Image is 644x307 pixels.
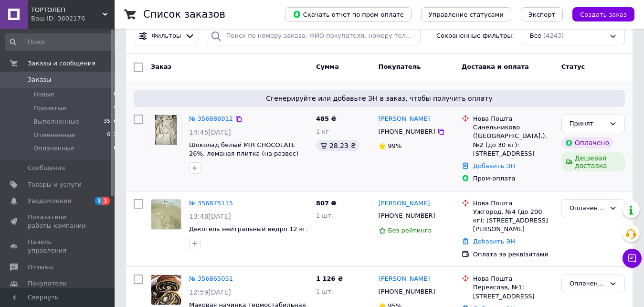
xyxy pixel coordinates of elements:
[189,141,298,158] a: Шоколад белый MIR CHOCOLATE 26%, ломаная плитка (на развес)
[316,128,329,135] span: 1 кг
[151,275,181,305] img: Фото товару
[316,115,337,122] span: 485 ₴
[114,104,117,113] span: 9
[28,238,88,255] span: Панель управления
[521,7,563,21] button: Экспорт
[570,203,605,213] div: Оплаченный
[316,288,333,295] span: 1 шт.
[377,210,437,222] div: [PHONE_NUMBER]
[189,212,231,220] span: 13:48[DATE]
[143,9,225,20] h1: Список заказов
[151,115,181,145] a: Фото товару
[473,250,554,259] div: Оплата за реквізитами
[561,152,625,171] div: Дешевая доставка
[473,115,554,123] div: Нова Пошта
[33,90,54,99] span: Новые
[28,59,95,68] span: Заказы и сообщения
[33,144,74,153] span: Оплаченные
[28,197,71,205] span: Уведомления
[429,11,504,18] span: Управление статусами
[563,11,634,18] a: Создать заказ
[379,275,430,284] a: [PERSON_NAME]
[104,117,117,126] span: 3556
[155,115,178,145] img: Фото товару
[388,227,432,234] span: Без рейтинга
[114,90,117,99] span: 0
[189,128,231,136] span: 14:45[DATE]
[189,275,233,282] a: № 356865051
[316,63,339,70] span: Сумма
[102,197,110,205] span: 1
[28,75,51,84] span: Заказы
[151,275,181,305] a: Фото товару
[473,208,554,234] div: Ужгород, №4 (до 200 кг): [STREET_ADDRESS][PERSON_NAME]
[107,131,117,139] span: 672
[379,199,430,208] a: [PERSON_NAME]
[189,115,233,122] a: № 356886912
[28,164,65,172] span: Сообщения
[285,7,412,21] button: Скачать отчет по пром-оплате
[473,162,515,169] a: Добавить ЭН
[377,286,437,298] div: [PHONE_NUMBER]
[473,123,554,158] div: Синельниково ([GEOGRAPHIC_DATA].), №2 (до 30 кг): [STREET_ADDRESS]
[543,32,564,39] span: (4243)
[28,279,67,288] span: Покупатели
[316,212,333,219] span: 1 шт.
[31,14,115,23] div: Ваш ID: 3602176
[528,11,555,18] span: Экспорт
[95,197,103,205] span: 1
[189,225,308,233] a: Декогель нейтральный ведро 12 кг.
[5,33,118,51] input: Поиск
[33,104,66,113] span: Принятые
[561,63,585,70] span: Статус
[152,32,181,41] span: Фильтры
[33,117,79,126] span: Выполненные
[379,115,430,124] a: [PERSON_NAME]
[151,199,181,230] a: Фото товару
[151,200,181,229] img: Фото товару
[436,32,514,41] span: Сохраненные фильтры:
[28,213,88,230] span: Показатели работы компании
[623,249,642,268] button: Чат с покупателем
[189,200,233,207] a: № 356875115
[207,27,421,45] input: Поиск по номеру заказа, ФИО покупателя, номеру телефона, Email, номеру накладной
[388,142,402,149] span: 99%
[33,131,75,139] span: Отмененные
[421,7,511,21] button: Управление статусами
[473,174,554,183] div: Пром-оплата
[28,180,82,189] span: Товары и услуги
[473,238,515,245] a: Добавить ЭН
[377,126,437,138] div: [PHONE_NUMBER]
[570,279,605,289] div: Оплаченный
[561,137,613,148] div: Оплачено
[293,10,404,19] span: Скачать отчет по пром-оплате
[473,275,554,283] div: Нова Пошта
[137,94,621,103] span: Сгенерируйте или добавьте ЭН в заказ, чтобы получить оплату
[462,63,529,70] span: Доставка и оплата
[114,144,117,153] span: 6
[473,199,554,208] div: Нова Пошта
[151,63,171,70] span: Заказ
[31,6,103,14] span: ТОРТОЛЕП
[580,11,627,18] span: Создать заказ
[189,288,231,296] span: 12:59[DATE]
[316,200,337,207] span: 807 ₴
[530,32,541,41] span: Все
[572,7,634,21] button: Создать заказ
[316,275,343,282] span: 1 126 ₴
[570,119,605,129] div: Принят
[28,263,53,272] span: Отзывы
[473,283,554,300] div: Переяслав, №1: [STREET_ADDRESS]
[316,140,359,151] div: 28.23 ₴
[379,63,421,70] span: Покупатель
